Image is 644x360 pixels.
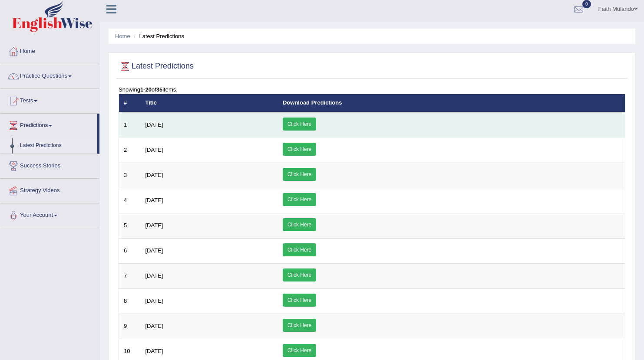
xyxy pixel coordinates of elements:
[119,60,194,73] h2: Latest Predictions
[119,188,141,213] td: 4
[283,118,316,131] a: Click Here
[119,314,141,339] td: 9
[283,168,316,181] a: Click Here
[283,268,316,281] a: Click Here
[0,154,99,176] a: Success Stories
[0,39,99,61] a: Home
[119,94,141,112] th: #
[145,348,163,354] span: [DATE]
[0,203,99,225] a: Your Account
[145,272,163,279] span: [DATE]
[119,85,625,94] div: Showing of items.
[119,137,141,163] td: 2
[278,94,625,112] th: Download Predictions
[145,298,163,304] span: [DATE]
[115,33,130,39] a: Home
[119,263,141,288] td: 7
[283,218,316,231] a: Click Here
[119,288,141,314] td: 8
[0,179,99,200] a: Strategy Videos
[145,121,163,128] span: [DATE]
[283,344,316,357] a: Click Here
[145,172,163,178] span: [DATE]
[283,143,316,156] a: Click Here
[119,163,141,188] td: 3
[283,319,316,332] a: Click Here
[0,89,99,111] a: Tests
[0,114,97,135] a: Predictions
[16,138,97,154] a: Latest Predictions
[119,238,141,263] td: 6
[156,86,162,93] b: 35
[145,147,163,153] span: [DATE]
[119,213,141,238] td: 5
[119,112,141,138] td: 1
[145,222,163,229] span: [DATE]
[283,294,316,307] a: Click Here
[0,64,99,86] a: Practice Questions
[145,323,163,329] span: [DATE]
[140,86,152,93] b: 1-20
[145,197,163,203] span: [DATE]
[141,94,278,112] th: Title
[283,243,316,256] a: Click Here
[283,193,316,206] a: Click Here
[132,32,184,40] li: Latest Predictions
[145,247,163,254] span: [DATE]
